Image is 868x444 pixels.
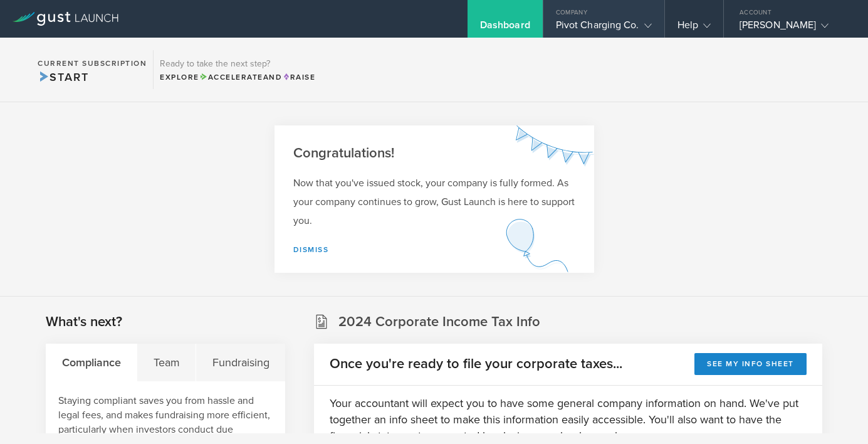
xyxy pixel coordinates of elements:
h3: Ready to take the next step? [160,60,315,68]
span: Accelerate [199,73,263,82]
div: Help [677,19,711,38]
h2: Current Subscription [38,60,147,67]
button: See my info sheet [694,353,807,375]
p: Your accountant will expect you to have some general company information on hand. We've put toget... [330,395,807,444]
h2: Once you're ready to file your corporate taxes... [330,355,622,373]
h2: 2024 Corporate Income Tax Info [338,313,540,331]
div: Dashboard [480,19,530,38]
span: and [199,73,283,82]
span: Raise [282,73,315,82]
div: Ready to take the next step?ExploreAccelerateandRaise [153,50,322,89]
span: Start [38,70,88,84]
a: Dismiss [293,245,329,254]
iframe: Chat Widget [805,384,868,444]
div: Pivot Charging Co. [556,19,652,38]
div: Explore [160,71,315,83]
div: Fundraising [196,344,285,381]
div: [PERSON_NAME] [740,19,846,38]
h2: Congratulations! [293,144,575,162]
div: Team [137,344,196,381]
p: Now that you've issued stock, your company is fully formed. As your company continues to grow, Gu... [293,174,575,230]
div: Compliance [46,344,137,381]
h2: What's next? [46,313,122,331]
